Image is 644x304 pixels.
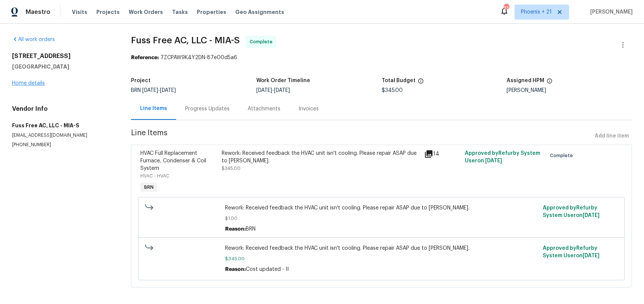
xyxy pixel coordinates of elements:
h5: Work Order Timeline [256,78,310,83]
div: Invoices [298,105,319,113]
span: BRN [141,183,157,191]
span: Reason: [225,226,246,232]
span: $345.00 [225,255,538,263]
a: All work orders [12,37,55,42]
h2: [STREET_ADDRESS] [12,52,113,60]
div: 7ZCPAW9K4Y2DN-87e00d5a6 [131,54,632,61]
span: BRN [131,88,176,93]
div: 339 [504,5,509,12]
span: Maestro [26,8,50,16]
span: Fuss Free AC, LLC - MIA-S [131,36,240,45]
span: BRN [246,226,256,232]
h5: Project [131,78,151,83]
a: Home details [12,81,45,86]
span: Complete [550,152,576,159]
span: HVAC Full Replacement Furnace, Condenser & Coil System [140,151,206,171]
span: - [142,88,176,93]
span: $1.00 [225,215,538,222]
h5: [GEOGRAPHIC_DATA] [12,63,113,70]
span: Cost updated - II [246,267,289,272]
h5: Assigned HPM [507,78,544,83]
span: [DATE] [256,88,272,93]
p: [PHONE_NUMBER] [12,142,113,148]
p: [EMAIL_ADDRESS][DOMAIN_NAME] [12,132,113,139]
span: Approved by Refurby System User on [543,205,600,218]
div: [PERSON_NAME] [507,88,632,93]
div: Rework: Received feedback the HVAC unit isn't cooling. Please repair ASAP due to [PERSON_NAME]. [222,150,420,165]
div: Progress Updates [185,105,230,113]
span: [DATE] [583,253,600,258]
span: HVAC - HVAC [140,174,169,178]
span: Complete [250,38,276,46]
span: [DATE] [583,213,600,218]
span: [DATE] [142,88,158,93]
span: Visits [72,8,87,16]
span: Projects [96,8,120,16]
span: - [256,88,290,93]
span: Reason: [225,267,246,272]
span: The total cost of line items that have been proposed by Opendoor. This sum includes line items th... [418,78,424,88]
span: Approved by Refurby System User on [543,246,600,258]
span: The hpm assigned to this work order. [547,78,553,88]
span: [PERSON_NAME] [587,8,633,16]
span: Geo Assignments [235,8,284,16]
span: [DATE] [485,158,502,163]
div: 14 [424,150,460,159]
span: Properties [197,8,226,16]
span: Rework: Received feedback the HVAC unit isn't cooling. Please repair ASAP due to [PERSON_NAME]. [225,204,538,212]
span: [DATE] [274,88,290,93]
h4: Vendor Info [12,105,113,113]
span: Tasks [172,9,188,15]
span: $345.00 [382,88,403,93]
span: Work Orders [129,8,163,16]
span: Phoenix + 21 [521,8,552,16]
span: [DATE] [160,88,176,93]
span: Rework: Received feedback the HVAC unit isn't cooling. Please repair ASAP due to [PERSON_NAME]. [225,244,538,252]
span: $345.00 [222,166,241,171]
b: Reference: [131,55,159,60]
div: Attachments [248,105,280,113]
h5: Fuss Free AC, LLC - MIA-S [12,122,113,129]
span: Approved by Refurby System User on [465,151,540,163]
h5: Total Budget [382,78,416,83]
div: Line Items [140,105,167,112]
span: Line Items [131,129,592,143]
